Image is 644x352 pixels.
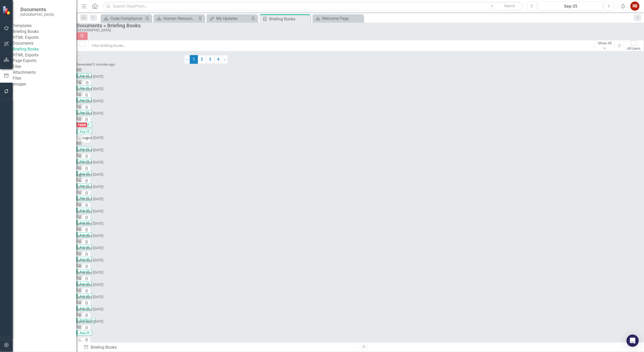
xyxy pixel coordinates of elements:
small: Generated [DATE] [76,246,103,250]
div: Briefing Books [84,345,356,350]
a: Briefing Books [13,29,76,35]
span: ‹ [186,57,188,62]
small: Generated [DATE] [76,148,103,152]
span: Aug-25 [76,245,92,250]
small: Generated [DATE] [76,74,103,79]
span: Failed [76,123,87,127]
small: Generated [DATE] [76,258,103,262]
small: Generated [DATE] [76,185,103,189]
small: Generated [DATE] [76,234,103,238]
small: Generated [DATE] [76,295,103,299]
small: Generated [DATE] [76,209,103,213]
span: 1 [190,55,198,64]
small: Generated [DATE] [76,221,103,225]
a: Code Compliance [102,15,144,22]
small: Generated 3 minutes ago [76,62,115,66]
a: HTML Exports [13,52,76,58]
div: My Updates [216,15,250,22]
span: Sep-25 [76,73,91,78]
div: Welcome Page [322,15,362,22]
span: Sep-25 [76,196,91,201]
a: Attachments [13,70,76,76]
small: Generated [DATE] [76,307,103,311]
a: Images [13,81,76,87]
span: Sep-25 [76,159,91,164]
span: Aug-25 [76,330,92,335]
div: [GEOGRAPHIC_DATA] [76,28,641,32]
a: HTML Exports [13,35,76,41]
a: Welcome Page [314,15,362,22]
span: Aug-25 [76,257,92,262]
button: Sep-25 [539,2,603,11]
input: Search ClearPoint... [103,2,524,11]
span: Aug-25 [76,294,92,299]
div: Open Intercom Messenger [627,335,639,347]
span: Sep-25 [76,98,91,103]
div: RB [76,324,184,330]
div: Sep-25 [540,3,601,9]
input: Filter Briefing Books... [88,40,595,51]
div: Files [13,64,76,70]
small: Generated [DATE] [76,87,103,91]
small: Generated [DATE] [76,136,103,140]
a: Briefing Books [13,46,76,52]
button: Search [497,3,522,10]
small: Generated [DATE] [76,160,103,164]
span: Sep-25 [76,183,91,188]
a: 2 [198,55,206,64]
span: Aug-25 [76,232,92,237]
span: Sep-25 [76,147,91,152]
span: Search [504,4,515,8]
div: Briefing Books [269,16,309,22]
small: [GEOGRAPHIC_DATA] [20,12,54,17]
span: Aug-25 [76,122,92,127]
span: [DATE]-25 [76,318,95,323]
a: My Updates [208,15,250,22]
span: Sep-25 [76,85,91,91]
a: Page Exports [13,58,76,64]
img: ClearPoint Strategy [3,6,11,15]
span: Aug-25 [76,220,92,225]
small: Generated [DATE] [76,111,103,115]
a: Human Resources Analytics Dashboard [155,15,197,22]
small: Generated [DATE] [76,319,103,323]
span: Aug-25 [76,269,92,274]
small: Generated [DATE] [76,270,103,274]
span: Aug-25 [76,281,92,286]
span: Documents [20,6,54,12]
span: › [224,57,226,62]
button: RB [630,2,640,11]
div: Code Compliance [110,15,144,22]
a: 3 [206,55,214,64]
small: Generated [DATE] [76,197,103,201]
div: Human Resources Analytics Dashboard [163,15,197,22]
div: Documents [13,41,76,46]
small: Generated [DATE] [76,172,103,177]
div: All Users [627,46,641,51]
span: Aug-25 [76,306,92,311]
div: Show All [598,41,612,46]
span: Sep-25 [76,110,91,115]
span: Aug-25 [76,208,92,213]
a: Files [13,76,76,81]
small: Generated [DATE] [76,99,103,103]
span: Aug-25 [76,129,92,134]
div: Templates [13,23,76,29]
small: Generated [DATE] [76,283,103,287]
div: Documents » Briefing Books [76,23,641,28]
a: 4 [214,55,222,64]
span: Aug-25 [76,171,92,176]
